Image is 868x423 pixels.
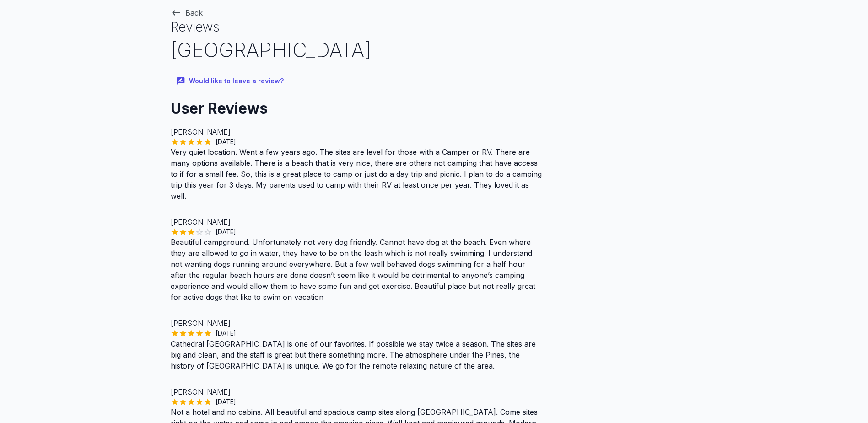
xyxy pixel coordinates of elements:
p: Cathedral [GEOGRAPHIC_DATA] is one of our favorites. If possible we stay twice a season. The site... [171,338,542,371]
span: [DATE] [212,137,240,146]
h2: [GEOGRAPHIC_DATA] [171,36,542,64]
a: Back [171,8,203,17]
h2: User Reviews [171,91,542,119]
p: [PERSON_NAME] [171,126,542,137]
span: [DATE] [212,329,240,338]
p: Very quiet location. Went a few years ago. The sites are level for those with a Camper or RV. The... [171,146,542,201]
button: Would like to leave a review? [171,71,291,91]
p: [PERSON_NAME] [171,217,542,228]
p: [PERSON_NAME] [171,386,542,397]
p: [PERSON_NAME] [171,318,542,329]
span: [DATE] [212,228,240,237]
p: Beautiful campground. Unfortunately not very dog friendly. Cannot have dog at the beach. Even whe... [171,237,542,303]
h1: Reviews [171,18,542,36]
span: [DATE] [212,397,240,407]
